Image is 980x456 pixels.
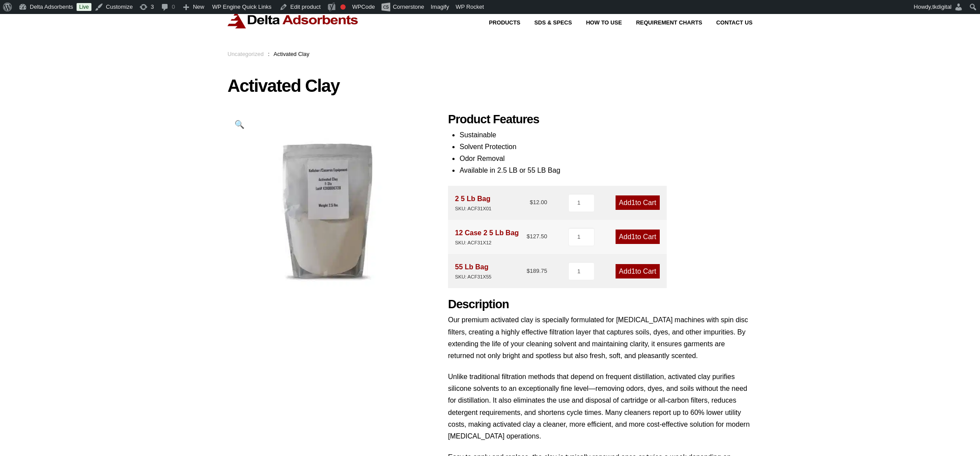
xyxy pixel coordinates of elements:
span: 1 [631,268,635,275]
span: $ [527,268,530,274]
span: Requirement Charts [636,20,702,26]
bdi: 127.50 [527,233,547,240]
div: Focus keyphrase not set [340,4,346,10]
a: Add1to Cart [616,195,660,210]
bdi: 189.75 [527,268,547,274]
div: SKU: ACF31X55 [455,273,491,281]
span: : [268,51,269,57]
li: Solvent Protection [459,141,752,153]
span: tkdigital [932,3,952,10]
div: 2 5 Lb Bag [455,193,491,213]
li: Sustainable [459,129,752,141]
a: View full-screen image gallery [227,112,252,136]
p: Our premium activated clay is specially formulated for [MEDICAL_DATA] machines with spin disc fil... [448,314,752,362]
li: Odor Removal [459,153,752,164]
h1: Activated Clay [227,77,752,95]
li: Available in 2.5 LB or 55 LB Bag [459,164,752,176]
a: Contact Us [702,20,752,26]
a: Products [475,20,521,26]
a: Requirement Charts [622,20,702,26]
a: How to Use [572,20,622,26]
div: 55 Lb Bag [455,261,491,281]
span: Products [489,20,521,26]
span: Contact Us [716,20,752,26]
span: 🔍 [234,120,245,129]
img: Delta Adsorbents [227,11,359,28]
span: $ [530,199,533,205]
h2: Product Features [448,112,752,127]
span: How to Use [586,20,622,26]
span: $ [527,233,530,240]
bdi: 12.00 [530,199,547,205]
a: Uncategorized [227,51,264,57]
a: SDS & SPECS [520,20,572,26]
span: SDS & SPECS [534,20,572,26]
span: 1 [631,199,635,206]
span: 1 [631,233,635,240]
div: SKU: ACF31X12 [455,239,519,247]
p: Unlike traditional filtration methods that depend on frequent distillation, activated clay purifi... [448,371,752,442]
div: SKU: ACF31X01 [455,205,491,213]
div: 12 Case 2 5 Lb Bag [455,227,519,247]
a: Add1to Cart [616,264,660,278]
a: Add1to Cart [616,230,660,244]
h2: Description [448,297,752,312]
a: Live [77,3,91,11]
span: Activated Clay [273,51,309,57]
